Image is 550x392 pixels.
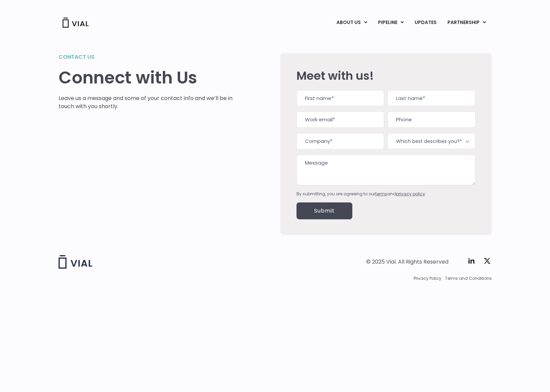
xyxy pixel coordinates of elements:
[414,275,441,281] a: Privacy Policy
[59,53,233,61] h2: Contact us
[331,17,372,28] a: ABOUT USMenu Toggle
[442,17,491,28] a: PARTNERSHIPMenu Toggle
[296,191,476,197] div: By submitting, you are agreeing to our and
[445,275,492,281] a: Terms and Conditions
[388,133,475,149] span: Which best describes you?*
[296,112,384,128] input: Work email*
[375,191,387,197] a: terms
[388,90,475,106] input: Last name*
[396,191,425,197] a: privacy policy
[296,90,384,106] input: First name*
[59,255,92,269] img: Vial logo wih "Vial" spelled out
[296,69,476,82] h2: Meet with us!
[59,94,233,111] p: Leave us a message and some of your contact info and we’ll be in touch with you shortly.
[366,258,448,266] div: © 2025 Vial. All Rights Reserved
[59,68,233,88] h1: Connect with Us
[296,202,352,219] input: Submit
[296,133,384,149] input: Company*
[373,17,409,28] a: PIPELINEMenu Toggle
[62,18,89,28] img: Vial Logo
[409,17,442,28] a: UPDATES
[388,112,475,128] input: Phone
